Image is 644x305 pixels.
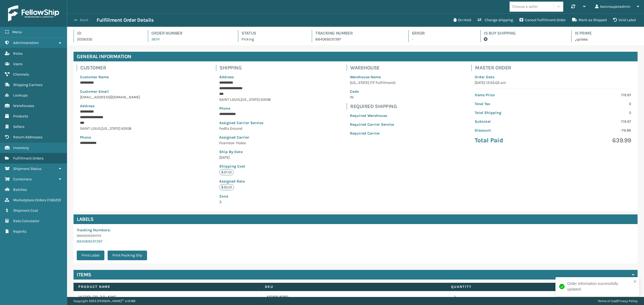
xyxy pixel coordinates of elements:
[350,103,399,110] h4: Required Shipping
[219,169,234,175] p: $37.01
[219,194,271,199] p: Zone
[240,97,241,102] span: ,
[80,65,143,71] h4: Customer
[219,126,271,131] p: FedEx Ground
[13,229,26,234] span: Reports
[13,187,27,192] span: Batches
[475,110,550,116] p: Total Shipping
[613,18,617,22] i: VOIDLABEL
[74,52,638,61] h4: General Information
[77,271,91,278] h4: Items
[80,126,101,131] span: SAINT LOUIS
[13,72,29,77] span: Channels
[556,110,631,116] p: 0
[151,37,160,42] a: 3674
[519,18,523,22] i: Cancel Fulfillment Order
[13,177,32,181] span: Containers
[13,198,46,202] span: Marketplace Orders
[261,97,271,102] span: 63108
[556,136,631,144] p: 639.99
[266,294,288,300] a: 410168-8060
[8,5,59,21] img: logo
[77,239,103,244] a: 884069237397
[77,30,138,36] h4: Id
[556,101,631,107] p: 0
[101,126,101,131] span: ,
[108,251,147,260] button: Print Packing Slip
[13,62,23,66] span: Users
[77,36,138,42] p: 2058330
[475,92,550,98] p: Items Price
[47,198,61,202] span: ( 116523 )
[80,135,140,140] p: Phone
[449,291,638,303] td: 1
[219,140,271,146] p: Foamtex- Fedex
[350,131,396,136] p: Required Carrier
[412,36,471,42] p: -
[80,94,140,100] p: [EMAIL_ADDRESS][DOMAIN_NAME]
[478,18,481,22] i: Change shipping
[13,83,42,87] span: Shipping Carriers
[350,80,396,85] p: [US_STATE] (TF Fulfillment)
[219,184,234,190] p: $30.01
[13,40,39,45] span: Administration
[77,228,111,232] span: Tracking Numbers :
[556,92,631,98] p: 719.97
[453,18,456,22] i: On Hold
[13,103,34,108] span: Warehouses
[475,80,631,85] p: [DATE] 12:55:02 am
[516,15,569,25] button: Cancel Fulfillment Order
[567,281,632,292] div: Order Information successfully updated.
[350,113,396,118] p: Required Warehouse
[77,251,104,260] button: Print Label
[80,74,140,80] p: Customer Name
[556,119,631,124] p: 719.97
[121,126,131,131] span: 63108
[13,114,28,118] span: Products
[72,18,97,23] button: Back
[350,89,396,94] p: Code
[315,36,398,42] p: 884069237397
[475,65,634,71] h4: Master Order
[97,17,153,23] h3: Fulfillment Order Details
[78,284,255,289] label: Product Name
[484,30,561,36] h4: Is Buy Shipping
[219,163,271,169] p: Shipping Cost
[13,51,23,56] span: Roles
[412,30,471,36] h4: Error
[572,18,577,22] i: Mark as Shipped
[350,65,399,71] h4: Warehouse
[80,89,140,94] p: Customer Email
[475,119,550,124] p: Subtotal
[13,208,38,213] span: Shipment Cost
[13,135,42,139] span: Return Addresses
[219,194,271,204] span: 3
[13,166,41,171] span: Shipment Status
[219,65,274,71] h4: Shipping
[77,233,150,239] p: 884059331173
[315,30,398,36] h4: Tracking Number
[575,30,638,36] h4: Is Prime
[74,291,262,303] td: 14 COOL GEL 2.0 - KING
[241,30,302,36] h4: Status
[475,74,631,80] p: Order Date
[13,146,29,150] span: Inventory
[74,214,638,224] h4: Labels
[219,120,271,126] p: Assigned Carrier Service
[219,135,271,140] p: Assigned Carrier
[350,74,396,80] p: Warehouse Name
[13,219,39,223] span: Rate Calculator
[12,30,22,34] span: Menu
[610,15,639,25] button: Void Label
[512,4,538,9] div: Choose a seller
[219,178,271,184] p: Assigned Rate
[556,128,631,133] p: -79.98
[265,284,441,289] label: SKU
[219,97,240,102] span: SAINT LOUIS
[475,128,550,133] p: Discount
[475,101,550,107] p: Total Tax
[13,124,24,129] span: Sellers
[475,136,550,144] p: Total Paid
[13,93,28,98] span: Lookups
[241,97,260,102] span: [US_STATE]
